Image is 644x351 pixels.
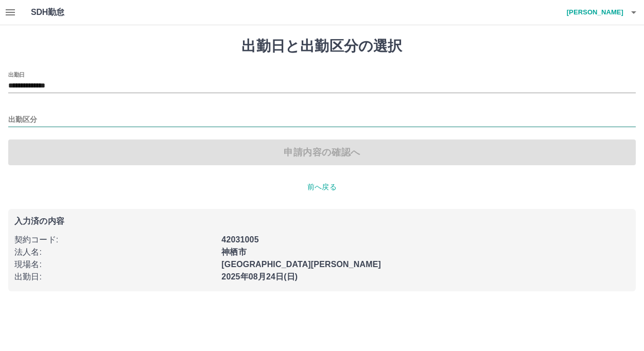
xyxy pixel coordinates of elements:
[221,235,258,244] b: 42031005
[8,71,25,78] label: 出勤日
[221,260,381,269] b: [GEOGRAPHIC_DATA][PERSON_NAME]
[14,234,215,246] p: 契約コード :
[14,271,215,283] p: 出勤日 :
[8,38,636,55] h1: 出勤日と出勤区分の選択
[14,246,215,258] p: 法人名 :
[14,217,630,225] p: 入力済の内容
[221,272,298,281] b: 2025年08月24日(日)
[8,182,636,192] p: 前へ戻る
[14,258,215,271] p: 現場名 :
[221,248,246,256] b: 神栖市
